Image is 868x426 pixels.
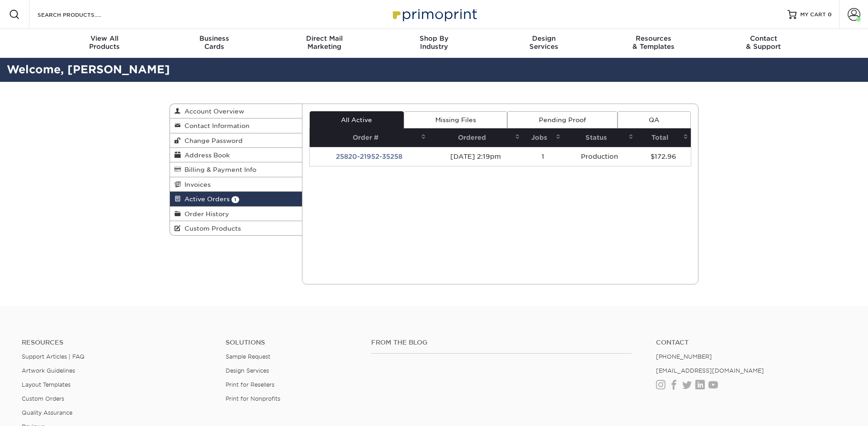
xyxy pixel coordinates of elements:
[708,34,818,51] div: & Support
[489,34,599,51] div: Services
[181,166,256,173] span: Billing & Payment Info
[170,221,302,235] a: Custom Products
[563,128,636,147] th: Status
[656,339,846,346] a: Contact
[379,34,489,43] span: Shop By
[22,339,212,346] h4: Resources
[708,34,818,43] span: Contact
[170,104,302,118] a: Account Overview
[656,353,712,360] a: [PHONE_NUMBER]
[50,34,160,51] div: Products
[181,181,211,188] span: Invoices
[181,225,241,232] span: Custom Products
[160,34,269,51] div: Cards
[429,128,523,147] th: Ordered
[170,207,302,221] a: Order History
[22,381,71,388] a: Layout Templates
[489,34,599,43] span: Design
[618,111,691,128] a: QA
[389,5,479,24] img: Primoprint
[37,9,125,20] input: SEARCH PRODUCTS.....
[22,353,85,360] a: Support Articles | FAQ
[269,29,379,58] a: Direct MailMarketing
[563,147,636,166] td: Production
[170,177,302,192] a: Invoices
[636,147,691,166] td: $172.96
[379,29,489,58] a: Shop ByIndustry
[170,148,302,162] a: Address Book
[226,381,274,388] a: Print for Resellers
[22,409,72,416] a: Quality Assurance
[170,118,302,133] a: Contact Information
[181,108,244,115] span: Account Overview
[310,111,404,128] a: All Active
[226,395,280,402] a: Print for Nonprofits
[599,34,708,43] span: Resources
[269,34,379,51] div: Marketing
[50,29,160,58] a: View AllProducts
[489,29,599,58] a: DesignServices
[181,122,250,129] span: Contact Information
[429,147,523,166] td: [DATE] 2:19pm
[828,11,832,18] span: 0
[226,339,358,346] h4: Solutions
[310,128,429,147] th: Order #
[226,367,269,374] a: Design Services
[181,195,230,203] span: Active Orders
[181,137,243,144] span: Change Password
[231,196,239,203] span: 1
[310,147,429,166] td: 25820-21952-35258
[22,367,75,374] a: Artwork Guidelines
[708,29,818,58] a: Contact& Support
[170,133,302,148] a: Change Password
[636,128,691,147] th: Total
[22,395,64,402] a: Custom Orders
[800,11,826,19] span: MY CART
[371,339,632,346] h4: From the Blog
[599,29,708,58] a: Resources& Templates
[599,34,708,51] div: & Templates
[160,29,269,58] a: BusinessCards
[404,111,507,128] a: Missing Files
[181,151,230,159] span: Address Book
[523,147,563,166] td: 1
[170,192,302,206] a: Active Orders 1
[507,111,617,128] a: Pending Proof
[656,367,764,374] a: [EMAIL_ADDRESS][DOMAIN_NAME]
[523,128,563,147] th: Jobs
[160,34,269,43] span: Business
[50,34,160,43] span: View All
[181,210,229,218] span: Order History
[269,34,379,43] span: Direct Mail
[379,34,489,51] div: Industry
[226,353,270,360] a: Sample Request
[170,162,302,177] a: Billing & Payment Info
